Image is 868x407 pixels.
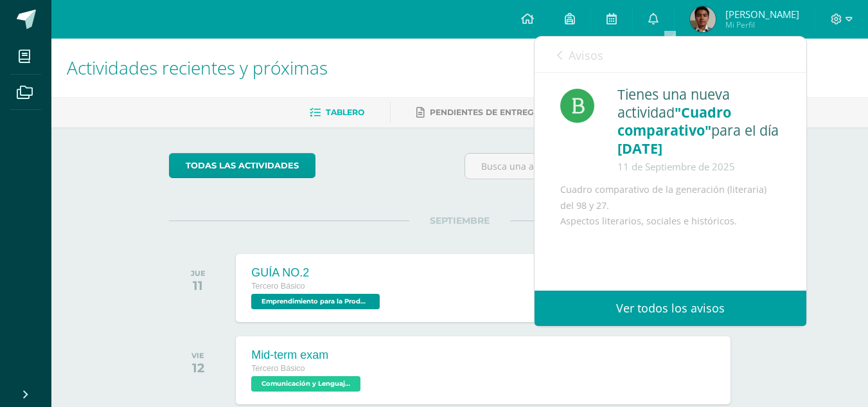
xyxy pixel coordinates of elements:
a: Ver todos los avisos [535,291,806,326]
img: e4ad1787b342d349d690f74ab74e8e6d.png [690,6,716,32]
div: VIE [191,351,204,360]
a: Pendientes de entrega [416,102,540,123]
span: "Cuadro comparativo" [617,103,731,140]
span: Tercero Básico [251,282,305,291]
a: Tablero [310,102,364,123]
span: Emprendimiento para la Productividad 'B' [251,294,380,309]
span: Mi Perfil [725,19,799,30]
div: Mid-term exam [251,348,364,362]
span: Pendientes de entrega [430,107,540,117]
div: 11 de Septiembre de 2025 [617,158,780,176]
a: todas las Actividades [169,153,315,178]
span: [DATE] [617,139,662,158]
div: Cuadro comparativo de la generación (literaria) del 98 y 27. Aspectos literarios, sociales e hist... [560,182,781,229]
div: 11 [191,278,206,293]
div: JUE [191,269,206,278]
span: Tablero [326,107,364,117]
span: SEPTIEMBRE [409,215,510,226]
div: 12 [191,360,204,375]
span: Comunicación y Lenguaje, Idioma Extranjero Inglés 'B' [251,376,360,392]
input: Busca una actividad próxima aquí... [465,154,750,179]
div: GUÍA NO.2 [251,266,383,280]
span: Tercero Básico [251,364,305,373]
span: Actividades recientes y próximas [67,55,328,80]
span: [PERSON_NAME] [725,8,799,21]
div: Tienes una nueva actividad para el día [617,86,780,176]
span: Avisos [569,48,603,63]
